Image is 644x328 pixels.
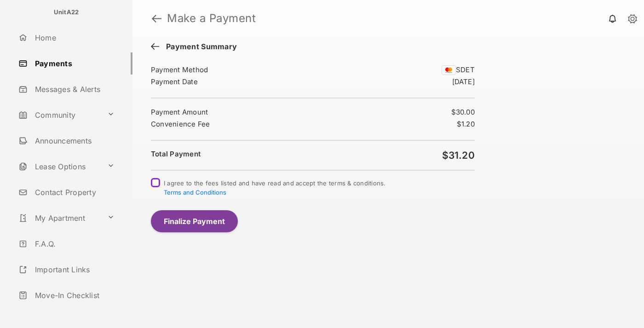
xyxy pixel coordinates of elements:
[15,52,132,75] a: Payments
[15,181,132,203] a: Contact Property
[15,207,103,229] a: My Apartment
[54,8,79,17] p: UnitA22
[15,78,132,100] a: Messages & Alerts
[15,104,103,126] a: Community
[151,210,238,232] button: Finalize Payment
[15,27,132,49] a: Home
[15,259,118,281] a: Important Links
[15,233,132,255] a: F.A.Q.
[15,284,132,306] a: Move-In Checklist
[164,189,226,196] button: I agree to the fees listed and have read and accept the terms & conditions.
[15,155,103,178] a: Lease Options
[164,179,386,196] span: I agree to the fees listed and have read and accept the terms & conditions.
[161,42,237,52] span: Payment Summary
[15,130,132,152] a: Announcements
[167,13,256,24] strong: Make a Payment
